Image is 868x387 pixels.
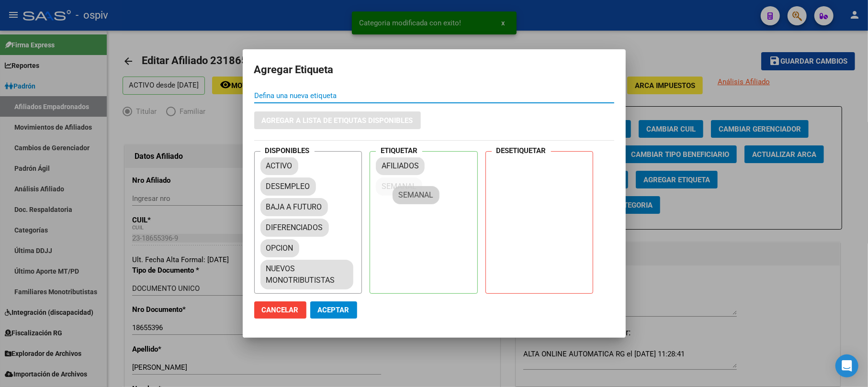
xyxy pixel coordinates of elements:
mat-chip: AFILIADOS [376,157,425,175]
h4: ETIQUETAR [376,144,422,157]
mat-chip: BAJA A FUTURO [260,198,328,216]
mat-chip: NUEVOS MONOTRIBUTISTAS [260,260,354,289]
h4: DISPONIBLES [260,144,315,157]
h2: Agregar Etiqueta [254,61,614,79]
button: Cancelar [254,301,306,319]
mat-chip: DIFERENCIADOS [260,219,329,237]
button: Agregar a lista de etiqutas disponibles [254,111,421,129]
span: Aceptar [318,306,349,314]
span: Agregar a lista de etiqutas disponibles [262,116,413,125]
div: Open Intercom Messenger [835,354,858,377]
mat-chip: DESEMPLEO [260,177,316,196]
mat-chip: OPCION [260,239,299,257]
mat-chip: SEMANAL [376,177,422,196]
span: Cancelar [262,306,299,314]
button: Aceptar [310,301,357,319]
mat-chip: ACTIVO [260,157,298,175]
h4: DESETIQUETAR [492,144,551,157]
